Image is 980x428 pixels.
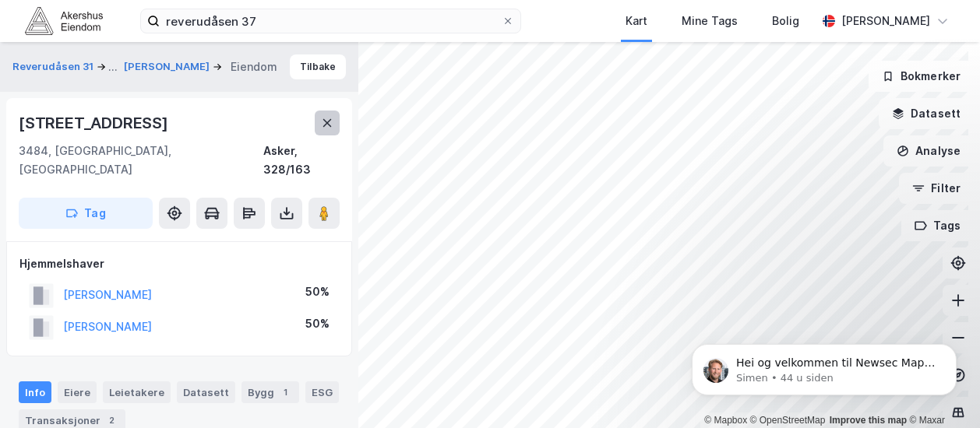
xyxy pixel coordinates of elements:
[305,381,339,403] div: ESG
[305,314,330,333] div: 50%
[19,381,51,403] div: Info
[19,111,171,135] div: [STREET_ADDRESS]
[869,61,974,92] button: Bokmerker
[103,381,171,403] div: Leietakere
[668,311,980,420] iframe: Intercom notifications melding
[750,415,826,426] a: OpenStreetMap
[899,173,974,204] button: Filter
[901,210,974,241] button: Tags
[841,12,930,30] div: [PERSON_NAME]
[626,12,647,30] div: Kart
[12,58,97,76] button: Reverudåsen 31
[290,54,346,79] button: Tilbake
[124,59,213,75] button: [PERSON_NAME]
[772,12,799,30] div: Bolig
[160,9,502,33] input: Søk på adresse, matrikkel, gårdeiere, leietakere eller personer
[682,12,738,30] div: Mine Tags
[177,381,235,403] div: Datasett
[25,7,103,34] img: akershus-eiendom-logo.9091f326c980b4bce74ccdd9f866810c.svg
[305,282,330,301] div: 50%
[277,384,293,400] div: 1
[108,58,118,76] div: ...
[58,381,97,403] div: Eiere
[19,198,153,229] button: Tag
[19,254,339,273] div: Hjemmelshaver
[830,415,907,426] a: Improve this map
[704,415,747,426] a: Mapbox
[263,142,340,179] div: Asker, 328/163
[19,142,263,179] div: 3484, [GEOGRAPHIC_DATA], [GEOGRAPHIC_DATA]
[231,58,277,76] div: Eiendom
[104,412,119,428] div: 2
[879,98,974,129] button: Datasett
[241,381,299,403] div: Bygg
[883,135,974,167] button: Analyse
